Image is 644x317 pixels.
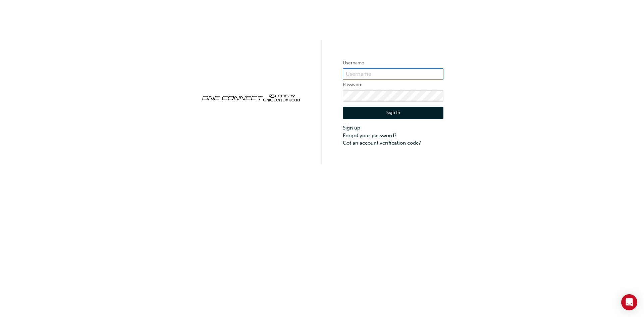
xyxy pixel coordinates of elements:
img: oneconnect [201,89,301,106]
div: Open Intercom Messenger [621,294,637,310]
label: Password [343,81,443,89]
a: Forgot your password? [343,132,443,140]
input: Username [343,68,443,80]
a: Sign up [343,124,443,132]
label: Username [343,59,443,67]
a: Got an account verification code? [343,139,443,147]
button: Sign In [343,107,443,119]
